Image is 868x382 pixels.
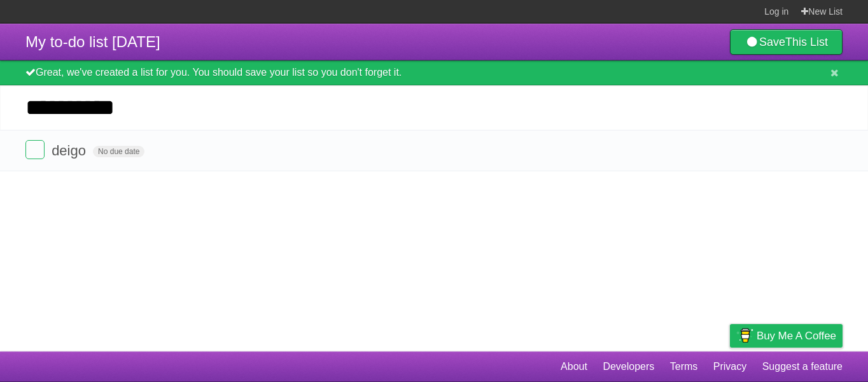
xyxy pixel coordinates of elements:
a: Suggest a feature [762,355,843,379]
label: Done [25,140,45,159]
a: Developers [603,355,654,379]
span: Buy me a coffee [757,325,836,347]
a: About [561,355,587,379]
a: SaveThis List [730,29,843,55]
span: My to-do list [DATE] [25,33,160,50]
a: Privacy [713,355,746,379]
b: This List [785,36,828,48]
img: Buy me a coffee [736,325,753,346]
span: No due date [93,146,144,157]
a: Terms [670,355,698,379]
a: Buy me a coffee [730,324,843,348]
span: deigo [52,143,89,159]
